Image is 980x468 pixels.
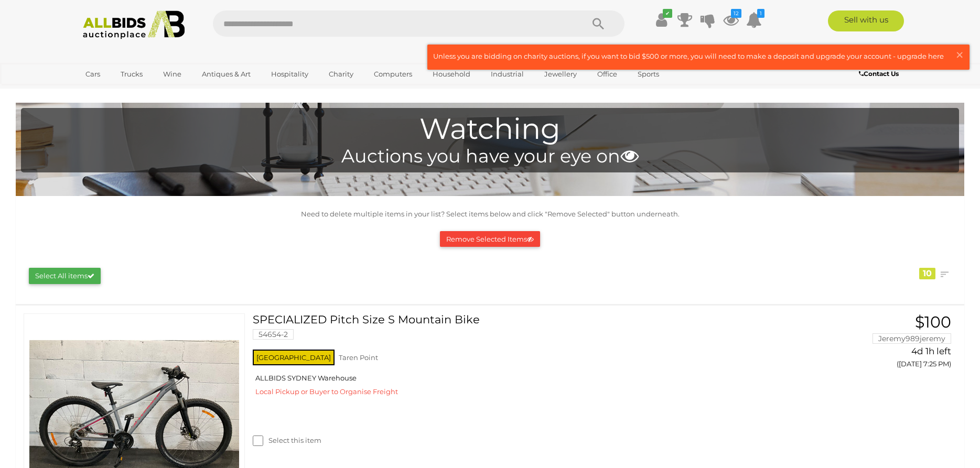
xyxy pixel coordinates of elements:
[156,66,188,83] a: Wine
[915,312,951,332] span: $100
[261,313,798,347] a: SPECIALIZED Pitch Size S Mountain Bike 54654-2
[21,208,959,220] p: Need to delete multiple items in your list? Select items below and click "Remove Selected" button...
[367,66,419,83] a: Computers
[654,10,670,29] a: ✔
[77,10,191,39] img: Allbids.com.au
[537,66,584,83] a: Jewellery
[746,10,762,29] a: 1
[828,10,904,31] a: Sell with us
[814,313,954,374] a: $100 Jeremy989jeremy 4d 1h left ([DATE] 7:25 PM)
[572,10,624,37] button: Search
[79,83,167,100] a: [GEOGRAPHIC_DATA]
[631,66,666,83] a: Sports
[663,9,672,18] i: ✔
[79,66,107,83] a: Cars
[859,70,899,78] b: Contact Us
[757,9,764,18] i: 1
[426,66,477,83] a: Household
[440,231,540,247] button: Remove Selected Items
[322,66,360,83] a: Charity
[955,45,964,65] span: ×
[859,68,901,80] a: Contact Us
[723,10,739,29] a: 12
[484,66,531,83] a: Industrial
[264,66,315,83] a: Hospitality
[731,9,741,18] i: 12
[590,66,624,83] a: Office
[253,436,321,445] label: Select this item
[195,66,257,83] a: Antiques & Art
[26,113,954,145] h1: Watching
[29,268,101,284] button: Select All items
[919,268,935,279] div: 10
[114,66,149,83] a: Trucks
[26,146,954,167] h4: Auctions you have your eye on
